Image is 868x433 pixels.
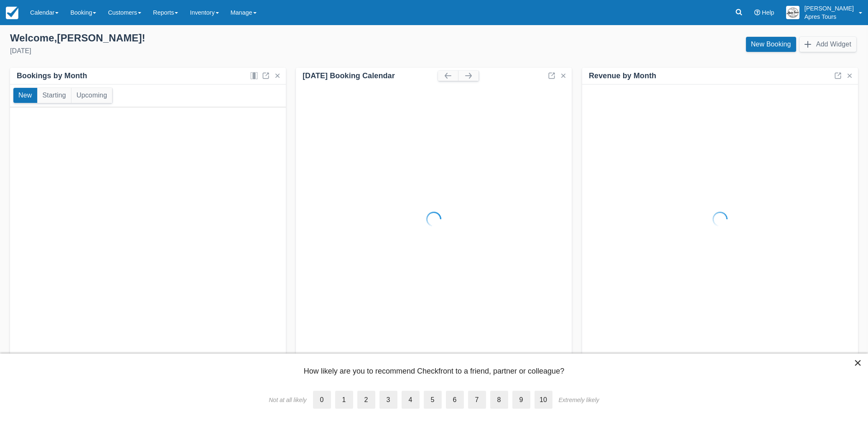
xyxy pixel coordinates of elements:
[6,7,18,19] img: checkfront-main-nav-mini-logo.png
[804,13,854,21] p: Apres Tours
[10,46,428,56] div: [DATE]
[468,391,486,409] label: 7
[754,10,760,15] i: Help
[446,391,464,409] label: 6
[357,391,375,409] label: 2
[10,32,428,44] div: Welcome , [PERSON_NAME] !
[402,391,420,409] label: 4
[786,6,799,19] img: A1
[490,391,508,409] label: 8
[559,397,599,403] div: Extremely likely
[512,391,530,409] label: 9
[535,391,552,409] label: 10
[335,391,353,409] label: 1
[804,4,854,13] p: [PERSON_NAME]
[17,71,87,81] div: Bookings by Month
[762,9,774,16] span: Help
[313,391,331,409] label: 0
[13,366,855,381] div: How likely are you to recommend Checkfront to a friend, partner or colleague?
[269,397,306,403] div: Not at all likely
[854,356,862,369] button: Close
[379,391,397,409] label: 3
[424,391,442,409] label: 5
